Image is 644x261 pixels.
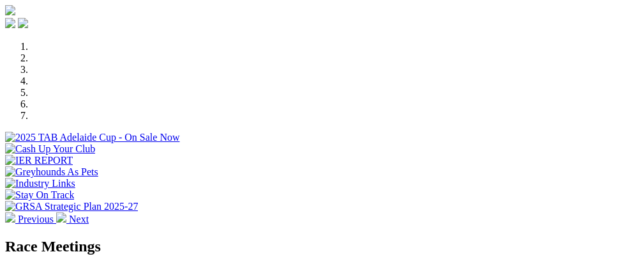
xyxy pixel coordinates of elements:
img: GRSA Strategic Plan 2025-27 [5,201,138,212]
img: Cash Up Your Club [5,143,95,155]
img: twitter.svg [18,18,28,28]
img: chevron-left-pager-white.svg [5,212,15,223]
span: Previous [18,214,54,225]
a: Previous [5,214,56,225]
a: Next [56,214,89,225]
span: Next [69,214,89,225]
img: Stay On Track [5,189,74,201]
img: Industry Links [5,178,75,189]
img: facebook.svg [5,18,15,28]
img: chevron-right-pager-white.svg [56,212,66,223]
img: IER REPORT [5,155,73,166]
img: 2025 TAB Adelaide Cup - On Sale Now [5,132,180,143]
img: logo-grsa-white.png [5,5,15,15]
h2: Race Meetings [5,238,639,255]
img: Greyhounds As Pets [5,166,98,178]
